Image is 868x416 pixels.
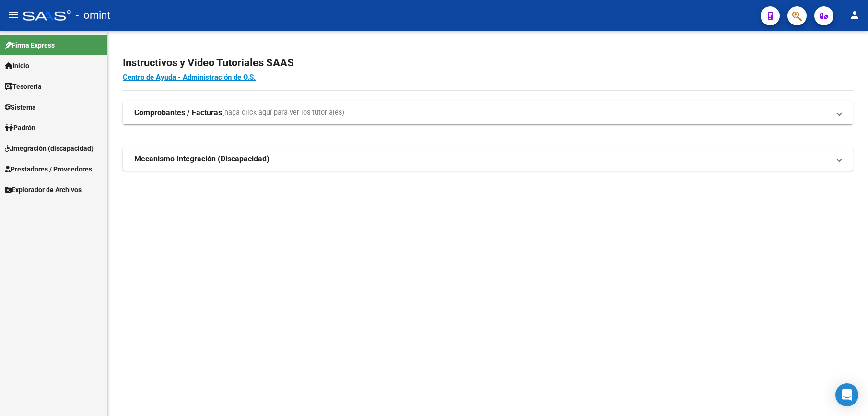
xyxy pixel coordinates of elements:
span: Padrón [5,122,35,133]
strong: Comprobantes / Facturas [134,108,222,118]
a: Centro de Ayuda - Administración de O.S. [123,73,256,82]
h2: Instructivos y Video Tutoriales SAAS [123,54,853,72]
span: Sistema [5,102,36,112]
span: Inicio [5,61,29,71]
div: Open Intercom Messenger [835,383,858,406]
span: Explorador de Archivos [5,184,82,195]
mat-expansion-panel-header: Comprobantes / Facturas(haga click aquí para ver los tutoriales) [123,101,853,124]
span: Tesorería [5,81,42,92]
mat-icon: menu [8,9,19,21]
strong: Mecanismo Integración (Discapacidad) [134,154,270,164]
span: (haga click aquí para ver los tutoriales) [222,108,344,118]
span: Integración (discapacidad) [5,143,94,154]
mat-icon: person [849,9,860,21]
mat-expansion-panel-header: Mecanismo Integración (Discapacidad) [123,147,853,171]
span: Prestadores / Proveedores [5,164,92,174]
span: Firma Express [5,40,55,50]
span: - omint [76,5,110,26]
